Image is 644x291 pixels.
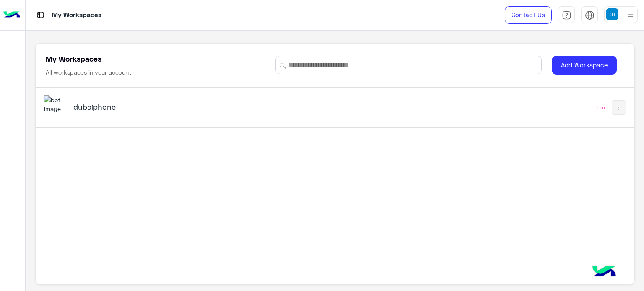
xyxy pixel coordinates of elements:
div: Pro [597,104,605,111]
img: tab [585,10,595,20]
img: hulul-logo.png [589,258,619,287]
img: Logo [3,6,20,24]
img: 1403182699927242 [44,95,67,113]
button: Add Workspace [552,56,617,75]
img: tab [35,10,46,20]
h5: dubaiphone [73,102,283,112]
a: tab [558,6,575,24]
p: My Workspaces [52,10,101,21]
h6: All workspaces in your account [46,68,131,77]
img: userImage [606,8,618,20]
a: Contact Us [505,6,552,24]
h5: My Workspaces [46,54,101,64]
img: tab [562,10,571,20]
img: profile [625,10,636,21]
